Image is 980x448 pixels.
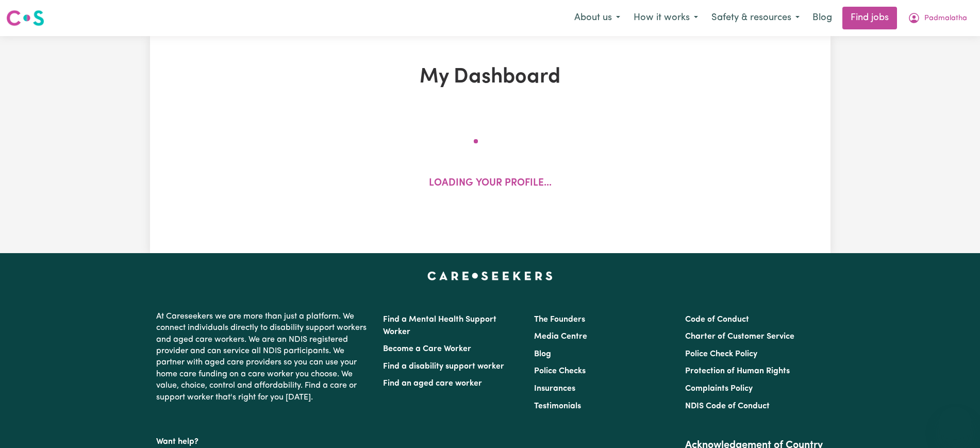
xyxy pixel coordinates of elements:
[270,65,711,90] h1: My Dashboard
[685,333,794,341] a: Charter of Customer Service
[534,350,551,358] a: Blog
[534,367,586,375] a: Police Checks
[901,7,974,29] button: My Account
[939,407,972,440] iframe: Button to launch messaging window
[6,6,44,30] a: Careseekers logo
[429,176,552,191] p: Loading your profile...
[568,7,627,29] button: About us
[685,350,757,358] a: Police Check Policy
[156,432,371,447] p: Want help?
[685,367,790,375] a: Protection of Human Rights
[685,316,749,324] a: Code of Conduct
[427,272,553,280] a: Careseekers home page
[685,402,770,410] a: NDIS Code of Conduct
[383,316,496,336] a: Find a Mental Health Support Worker
[534,385,575,393] a: Insurances
[627,7,705,29] button: How it works
[534,333,587,341] a: Media Centre
[383,345,471,353] a: Become a Care Worker
[156,307,371,407] p: At Careseekers we are more than just a platform. We connect individuals directly to disability su...
[534,316,585,324] a: The Founders
[705,7,806,29] button: Safety & resources
[685,385,753,393] a: Complaints Policy
[924,13,967,24] span: Padmalatha
[383,379,482,388] a: Find an aged care worker
[383,362,504,371] a: Find a disability support worker
[842,7,897,29] a: Find jobs
[6,9,44,27] img: Careseekers logo
[534,402,581,410] a: Testimonials
[806,7,838,29] a: Blog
